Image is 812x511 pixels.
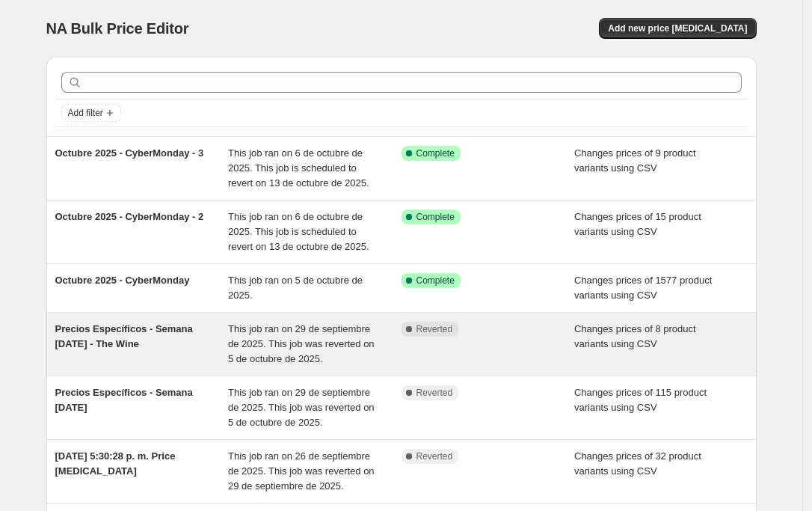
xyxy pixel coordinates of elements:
span: Add new price [MEDICAL_DATA] [608,22,747,34]
span: Changes prices of 1577 product variants using CSV [574,275,712,301]
span: NA Bulk Price Editor [46,20,189,37]
span: Complete [416,275,455,287]
span: Add filter [68,107,103,119]
button: Add new price [MEDICAL_DATA] [599,18,756,39]
span: This job ran on 29 de septiembre de 2025. This job was reverted on 5 de octubre de 2025. [228,323,375,364]
span: Precios Específicos - Semana [DATE] [55,387,193,413]
span: Octubre 2025 - CyberMonday [55,275,190,286]
span: Changes prices of 15 product variants using CSV [574,211,701,237]
button: Add filter [61,104,121,122]
span: This job ran on 6 de octubre de 2025. This job is scheduled to revert on 13 de octubre de 2025. [228,147,369,189]
span: Complete [416,211,455,223]
span: [DATE] 5:30:28 p. m. Price [MEDICAL_DATA] [55,450,176,477]
span: Changes prices of 32 product variants using CSV [574,450,701,477]
span: This job ran on 5 de octubre de 2025. [228,275,363,301]
span: This job ran on 6 de octubre de 2025. This job is scheduled to revert on 13 de octubre de 2025. [228,211,369,252]
span: Changes prices of 9 product variants using CSV [574,147,696,174]
span: Complete [416,147,455,159]
span: Precios Específicos - Semana [DATE] - The Wine [55,323,193,349]
span: This job ran on 26 de septiembre de 2025. This job was reverted on 29 de septiembre de 2025. [228,450,375,492]
span: Reverted [416,387,453,399]
span: Changes prices of 115 product variants using CSV [574,387,707,413]
span: Changes prices of 8 product variants using CSV [574,323,696,349]
span: Octubre 2025 - CyberMonday - 3 [55,147,204,159]
span: This job ran on 29 de septiembre de 2025. This job was reverted on 5 de octubre de 2025. [228,387,375,428]
span: Reverted [416,450,453,462]
span: Reverted [416,323,453,335]
span: Octubre 2025 - CyberMonday - 2 [55,211,204,222]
